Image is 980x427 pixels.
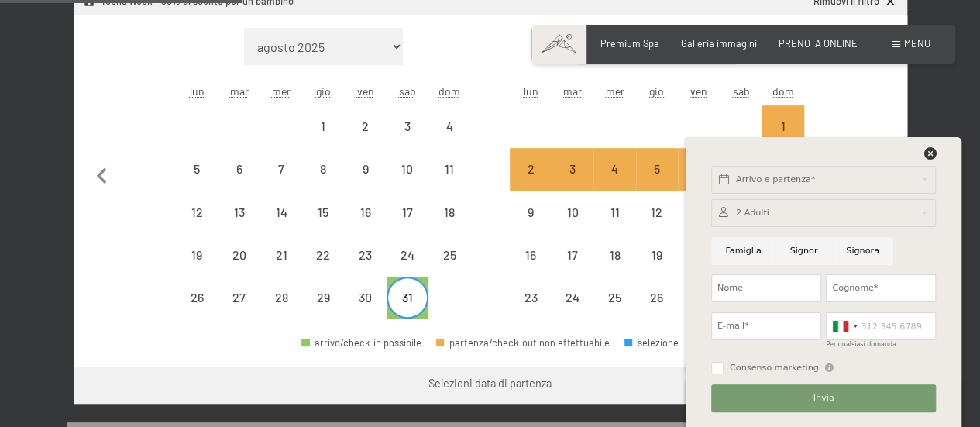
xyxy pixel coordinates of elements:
[387,234,428,276] div: Sat Jan 24 2026
[636,148,678,190] div: partenza/check-out non è effettuabile, poiché non è stato raggiunto il soggiorno minimo richiesto
[346,163,384,201] div: 9
[272,84,291,98] abbr: mercoledì
[302,234,344,276] div: partenza/check-out non effettuabile
[262,163,301,201] div: 7
[762,105,803,147] div: Sun Feb 01 2026
[593,234,635,276] div: partenza/check-out non effettuabile
[218,277,260,319] div: Tue Jan 27 2026
[593,277,635,319] div: Wed Feb 25 2026
[678,191,720,233] div: partenza/check-out non effettuabile
[177,163,216,201] div: 5
[428,148,470,190] div: partenza/check-out non effettuabile
[678,234,720,276] div: Fri Feb 20 2026
[636,234,678,276] div: partenza/check-out non effettuabile
[552,191,593,233] div: partenza/check-out non effettuabile
[779,37,858,50] a: PRENOTA ONLINE
[438,84,460,98] abbr: domenica
[678,277,720,319] div: Fri Feb 27 2026
[826,341,896,348] label: Per qualsiasi domanda
[678,148,720,190] div: partenza/check-out non è effettuabile, poiché non è stato raggiunto il soggiorno minimo richiesto
[636,277,678,319] div: Thu Feb 26 2026
[593,191,635,233] div: Wed Feb 11 2026
[220,291,259,330] div: 27
[511,163,550,201] div: 2
[220,249,259,288] div: 20
[593,234,635,276] div: Wed Feb 18 2026
[177,249,216,288] div: 19
[428,191,470,233] div: partenza/check-out non effettuabile
[904,37,930,50] span: Menu
[304,249,342,288] div: 22
[387,277,428,319] div: Sat Jan 31 2026
[436,338,610,348] div: partenza/check-out non effettuabile
[346,120,384,159] div: 2
[344,105,386,147] div: partenza/check-out non effettuabile
[304,163,342,201] div: 8
[523,84,538,98] abbr: lunedì
[302,105,344,147] div: Thu Jan 01 2026
[553,249,592,288] div: 17
[510,234,552,276] div: partenza/check-out non effettuabile
[428,191,470,233] div: Sun Jan 18 2026
[388,291,427,330] div: 31
[86,28,119,319] button: Mese precedente
[511,249,550,288] div: 16
[605,84,624,98] abbr: mercoledì
[344,191,386,233] div: partenza/check-out non effettuabile
[595,206,634,245] div: 11
[388,120,427,159] div: 3
[218,234,260,276] div: partenza/check-out non effettuabile
[638,291,676,330] div: 26
[510,148,552,190] div: Mon Feb 02 2026
[176,191,218,233] div: Mon Jan 12 2026
[813,392,834,405] span: Invia
[388,249,427,288] div: 24
[218,191,260,233] div: partenza/check-out non effettuabile
[260,234,302,276] div: partenza/check-out non effettuabile
[387,277,428,319] div: partenza/check-out possibile
[552,148,593,190] div: Tue Feb 03 2026
[356,84,373,98] abbr: venerdì
[679,291,718,330] div: 27
[679,163,718,201] div: 6
[302,234,344,276] div: Thu Jan 22 2026
[302,277,344,319] div: partenza/check-out non effettuabile
[636,277,678,319] div: partenza/check-out non effettuabile
[218,191,260,233] div: Tue Jan 13 2026
[260,148,302,190] div: partenza/check-out non effettuabile
[826,312,936,340] input: 312 345 6789
[600,37,659,50] a: Premium Spa
[387,105,428,147] div: Sat Jan 03 2026
[218,148,260,190] div: partenza/check-out non effettuabile
[262,206,301,245] div: 14
[304,206,342,245] div: 15
[428,234,470,276] div: Sun Jan 25 2026
[302,105,344,147] div: partenza/check-out non effettuabile
[302,191,344,233] div: partenza/check-out non effettuabile
[638,206,676,245] div: 12
[552,191,593,233] div: Tue Feb 10 2026
[176,277,218,319] div: partenza/check-out non effettuabile
[316,84,331,98] abbr: giovedì
[260,277,302,319] div: Wed Jan 28 2026
[262,291,301,330] div: 28
[302,277,344,319] div: Thu Jan 29 2026
[260,191,302,233] div: partenza/check-out non effettuabile
[387,191,428,233] div: Sat Jan 17 2026
[344,105,386,147] div: Fri Jan 02 2026
[176,148,218,190] div: Mon Jan 05 2026
[595,249,634,288] div: 18
[262,249,301,288] div: 21
[177,206,216,245] div: 12
[430,120,469,159] div: 4
[177,291,216,330] div: 26
[638,163,676,201] div: 5
[772,84,794,98] abbr: domenica
[593,148,635,190] div: partenza/check-out non è effettuabile, poiché non è stato raggiunto il soggiorno minimo richiesto
[730,362,819,374] span: Consenso marketing
[511,291,550,330] div: 23
[218,277,260,319] div: partenza/check-out non effettuabile
[593,148,635,190] div: Wed Feb 04 2026
[344,234,386,276] div: Fri Jan 23 2026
